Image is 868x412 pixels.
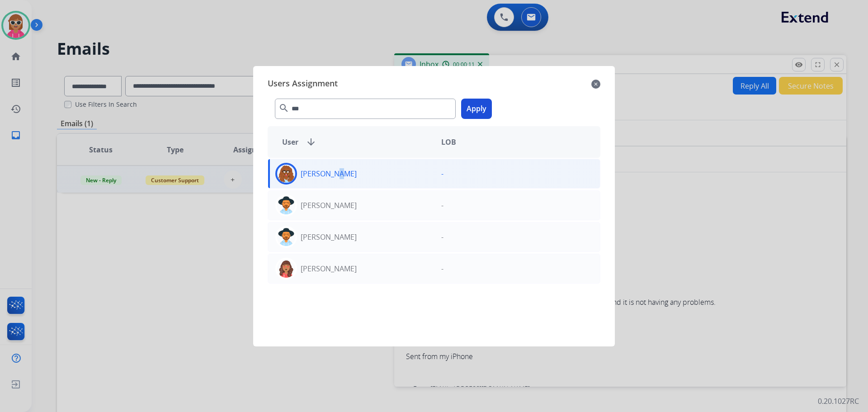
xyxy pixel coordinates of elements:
span: Users Assignment [268,77,338,91]
button: Apply [461,99,492,119]
mat-icon: search [278,103,289,114]
p: - [441,168,443,179]
p: - [441,232,443,242]
mat-icon: arrow_downward [306,137,316,147]
span: LOB [441,137,456,147]
p: [PERSON_NAME] [301,200,357,211]
p: - [441,200,443,211]
mat-icon: close [591,79,600,90]
p: [PERSON_NAME] [301,168,357,179]
div: User [275,137,434,147]
p: - [441,263,443,274]
p: [PERSON_NAME] [301,263,357,274]
p: [PERSON_NAME] [301,232,357,242]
